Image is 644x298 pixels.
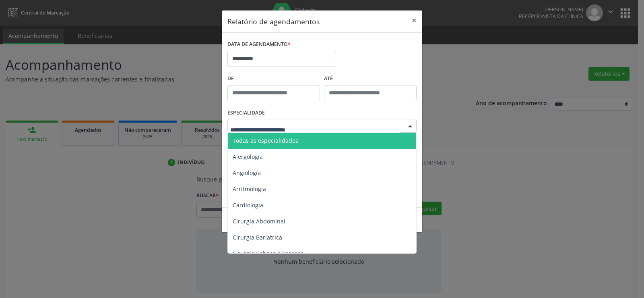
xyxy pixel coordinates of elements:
label: De [227,73,320,85]
span: Cirurgia Bariatrica [233,233,282,241]
span: Cirurgia Abdominal [233,217,285,225]
label: ESPECIALIDADE [227,107,265,119]
button: Close [406,10,422,30]
label: ATÉ [324,73,417,85]
label: DATA DE AGENDAMENTO [227,38,291,51]
span: Cirurgia Cabeça e Pescoço [233,250,303,257]
span: Todas as especialidades [233,137,298,144]
h5: Relatório de agendamentos [227,16,320,27]
span: Alergologia [233,153,263,160]
span: Angiologia [233,169,261,177]
span: Arritmologia [233,185,266,193]
span: Cardiologia [233,201,263,209]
